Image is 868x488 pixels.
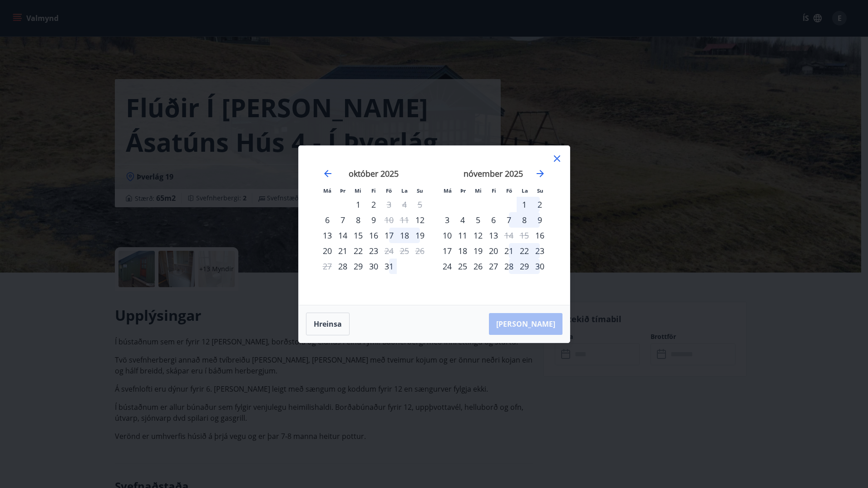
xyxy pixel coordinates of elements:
div: 5 [470,212,486,228]
td: Choose mánudagur, 17. nóvember 2025 as your check-in date. It’s available. [439,243,455,259]
div: 25 [455,259,470,274]
div: 16 [366,228,381,243]
div: 1 [517,197,532,212]
div: Move backward to switch to the previous month. [322,168,333,179]
td: Choose miðvikudagur, 19. nóvember 2025 as your check-in date. It’s available. [470,243,486,259]
div: 23 [532,243,547,259]
td: Not available. föstudagur, 10. október 2025 [381,212,397,228]
td: Choose mánudagur, 10. nóvember 2025 as your check-in date. It’s available. [439,228,455,243]
div: Aðeins innritun í boði [320,212,335,228]
div: 13 [486,228,501,243]
td: Choose miðvikudagur, 8. október 2025 as your check-in date. It’s available. [350,212,366,228]
small: Þr [340,187,345,194]
td: Not available. föstudagur, 24. október 2025 [381,243,397,259]
div: 18 [397,228,412,243]
div: 20 [486,243,501,259]
td: Choose þriðjudagur, 11. nóvember 2025 as your check-in date. It’s available. [455,228,470,243]
div: 30 [366,259,381,274]
td: Choose fimmtudagur, 13. nóvember 2025 as your check-in date. It’s available. [486,228,501,243]
div: Aðeins útritun í boði [501,228,517,243]
td: Choose þriðjudagur, 28. október 2025 as your check-in date. It’s available. [335,259,350,274]
td: Choose mánudagur, 20. október 2025 as your check-in date. It’s available. [320,243,335,259]
div: 3 [439,212,455,228]
div: Aðeins útritun í boði [381,197,397,212]
small: Fö [506,187,512,194]
small: La [401,187,408,194]
div: 7 [501,212,517,228]
td: Choose föstudagur, 7. nóvember 2025 as your check-in date. It’s available. [501,212,517,228]
div: 21 [335,243,350,259]
td: Not available. laugardagur, 25. október 2025 [397,243,412,259]
div: 30 [532,259,547,274]
div: 10 [439,228,455,243]
td: Choose fimmtudagur, 2. október 2025 as your check-in date. It’s available. [366,197,381,212]
td: Choose laugardagur, 1. nóvember 2025 as your check-in date. It’s available. [517,197,532,212]
td: Choose fimmtudagur, 27. nóvember 2025 as your check-in date. It’s available. [486,259,501,274]
td: Choose fimmtudagur, 6. nóvember 2025 as your check-in date. It’s available. [486,212,501,228]
div: 28 [501,259,517,274]
div: 9 [532,212,547,228]
td: Not available. laugardagur, 11. október 2025 [397,212,412,228]
div: 19 [412,228,428,243]
div: 17 [439,243,455,259]
td: Choose sunnudagur, 12. október 2025 as your check-in date. It’s available. [412,212,428,228]
small: Su [537,187,543,194]
div: 12 [470,228,486,243]
td: Choose sunnudagur, 16. nóvember 2025 as your check-in date. It’s available. [532,228,547,243]
div: 7 [335,212,350,228]
small: Má [444,187,452,194]
td: Choose fimmtudagur, 20. nóvember 2025 as your check-in date. It’s available. [486,243,501,259]
td: Choose þriðjudagur, 4. nóvember 2025 as your check-in date. It’s available. [455,212,470,228]
td: Choose laugardagur, 29. nóvember 2025 as your check-in date. It’s available. [517,259,532,274]
td: Choose sunnudagur, 2. nóvember 2025 as your check-in date. It’s available. [532,197,547,212]
div: 24 [439,259,455,274]
td: Choose fimmtudagur, 9. október 2025 as your check-in date. It’s available. [366,212,381,228]
td: Choose þriðjudagur, 14. október 2025 as your check-in date. It’s available. [335,228,350,243]
div: 1 [350,197,366,212]
div: 19 [470,243,486,259]
td: Choose mánudagur, 3. nóvember 2025 as your check-in date. It’s available. [439,212,455,228]
td: Not available. sunnudagur, 5. október 2025 [412,197,428,212]
div: 27 [486,259,501,274]
small: Fö [386,187,392,194]
td: Choose miðvikudagur, 15. október 2025 as your check-in date. It’s available. [350,228,366,243]
td: Choose mánudagur, 13. október 2025 as your check-in date. It’s available. [320,228,335,243]
div: Aðeins innritun í boði [335,259,350,274]
td: Not available. sunnudagur, 26. október 2025 [412,243,428,259]
td: Choose föstudagur, 17. október 2025 as your check-in date. It’s available. [381,228,397,243]
div: Aðeins útritun í boði [381,212,397,228]
div: Aðeins innritun í boði [532,228,547,243]
div: 18 [455,243,470,259]
td: Not available. föstudagur, 3. október 2025 [381,197,397,212]
div: Aðeins útritun í boði [381,243,397,259]
td: Choose þriðjudagur, 21. október 2025 as your check-in date. It’s available. [335,243,350,259]
td: Choose miðvikudagur, 22. október 2025 as your check-in date. It’s available. [350,243,366,259]
td: Choose föstudagur, 28. nóvember 2025 as your check-in date. It’s available. [501,259,517,274]
td: Choose mánudagur, 6. október 2025 as your check-in date. It’s available. [320,212,335,228]
td: Choose fimmtudagur, 30. október 2025 as your check-in date. It’s available. [366,259,381,274]
div: 22 [517,243,532,259]
td: Choose miðvikudagur, 26. nóvember 2025 as your check-in date. It’s available. [470,259,486,274]
div: 21 [501,243,517,259]
div: 17 [381,228,397,243]
div: 13 [320,228,335,243]
td: Not available. mánudagur, 27. október 2025 [320,259,335,274]
td: Choose fimmtudagur, 16. október 2025 as your check-in date. It’s available. [366,228,381,243]
small: Fi [492,187,496,194]
strong: október 2025 [349,168,399,179]
div: 2 [532,197,547,212]
button: Hreinsa [306,313,350,335]
td: Choose fimmtudagur, 23. október 2025 as your check-in date. It’s available. [366,243,381,259]
td: Choose laugardagur, 22. nóvember 2025 as your check-in date. It’s available. [517,243,532,259]
td: Not available. laugardagur, 4. október 2025 [397,197,412,212]
div: 22 [350,243,366,259]
div: 29 [517,259,532,274]
td: Choose miðvikudagur, 29. október 2025 as your check-in date. It’s available. [350,259,366,274]
div: 6 [486,212,501,228]
td: Choose þriðjudagur, 7. október 2025 as your check-in date. It’s available. [335,212,350,228]
small: Su [417,187,423,194]
td: Choose sunnudagur, 23. nóvember 2025 as your check-in date. It’s available. [532,243,547,259]
td: Choose miðvikudagur, 1. október 2025 as your check-in date. It’s available. [350,197,366,212]
div: 11 [455,228,470,243]
div: 8 [350,212,366,228]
